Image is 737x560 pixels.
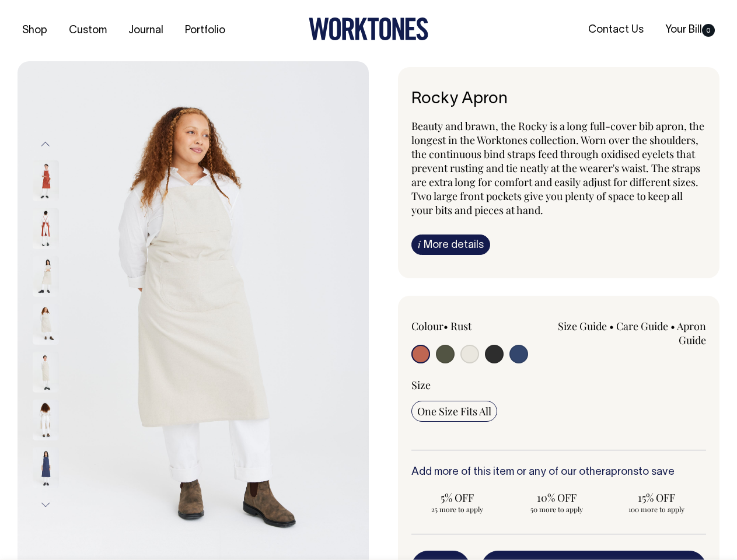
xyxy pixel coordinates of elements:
a: Custom [64,21,111,40]
img: rust [33,208,59,249]
span: i [418,238,421,250]
img: natural [33,352,59,393]
span: • [443,319,448,333]
span: 15% OFF [616,491,696,505]
input: 15% OFF 100 more to apply [610,487,702,517]
div: Colour [411,319,529,333]
span: 0 [702,24,715,37]
a: iMore details [411,235,490,255]
img: rust [33,160,59,201]
span: • [609,319,614,333]
a: Size Guide [558,319,607,333]
a: Care Guide [616,319,668,333]
img: natural [33,256,59,297]
span: 10% OFF [516,491,597,505]
button: Previous [37,131,54,157]
input: 5% OFF 25 more to apply [411,487,504,517]
a: Shop [18,21,52,40]
a: aprons [605,467,638,477]
input: One Size Fits All [411,401,497,422]
a: Journal [124,21,168,40]
span: 50 more to apply [516,505,597,514]
input: 10% OFF 50 more to apply [511,487,603,517]
img: natural [33,400,59,440]
span: One Size Fits All [417,404,491,418]
button: Next [37,492,54,518]
label: Rust [450,319,471,333]
a: Portfolio [180,21,230,40]
span: 5% OFF [417,491,498,505]
a: Contact Us [584,20,648,40]
img: indigo [33,447,59,488]
a: Apron Guide [677,319,706,347]
span: 100 more to apply [616,505,696,514]
span: • [670,319,675,333]
span: 25 more to apply [417,505,498,514]
span: Beauty and brawn, the Rocky is a long full-cover bib apron, the longest in the Worktones collecti... [411,119,704,217]
div: Size [411,378,707,392]
h6: Add more of this item or any of our other to save [411,467,707,478]
h1: Rocky Apron [411,90,707,108]
img: natural [33,304,59,345]
a: Your Bill0 [661,20,719,40]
